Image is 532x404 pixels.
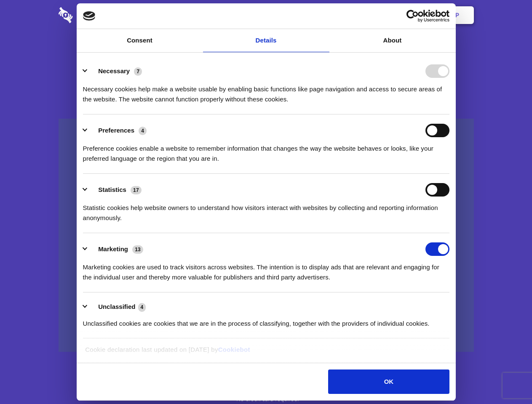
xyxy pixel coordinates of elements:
a: Wistia video thumbnail [59,119,474,352]
label: Preferences [98,127,134,134]
label: Marketing [98,245,128,252]
label: Statistics [98,186,126,193]
div: Necessary cookies help make a website usable by enabling basic functions like page navigation and... [83,78,449,104]
iframe: Drift Widget Chat Controller [490,362,522,394]
a: Details [203,29,329,52]
div: Cookie declaration last updated on [DATE] by [79,345,453,361]
button: Unclassified (4) [83,302,151,312]
div: Marketing cookies are used to track visitors across websites. The intention is to display ads tha... [83,256,449,282]
button: Marketing (13) [83,242,149,256]
button: Preferences (4) [83,124,152,137]
button: Statistics (17) [83,183,147,197]
h1: Eliminate Slack Data Loss. [59,38,474,68]
button: Necessary (7) [83,64,147,78]
a: Cookiebot [218,346,250,353]
span: 17 [131,186,142,194]
a: Contact [342,2,380,28]
a: Login [382,2,419,28]
span: 7 [134,67,142,76]
button: OK [328,369,449,394]
a: Consent [77,29,203,52]
img: logo [83,11,96,21]
img: logo-wordmark-white-trans-d4663122ce5f474addd5e946df7df03e33cb6a1c49d2221995e7729f52c070b2.svg [59,7,131,23]
div: Unclassified cookies are cookies that we are in the process of classifying, together with the pro... [83,312,449,329]
div: Preference cookies enable a website to remember information that changes the way the website beha... [83,137,449,164]
h4: Auto-redaction of sensitive data, encrypted data sharing and self-destructing private chats. Shar... [59,77,474,104]
span: 4 [139,127,147,135]
div: Statistic cookies help website owners to understand how visitors interact with websites by collec... [83,197,449,223]
a: Usercentrics Cookiebot - opens in a new window [376,10,449,22]
a: Pricing [247,2,284,28]
span: 4 [138,303,146,311]
label: Necessary [98,67,130,74]
a: About [329,29,456,52]
span: 13 [132,245,143,254]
